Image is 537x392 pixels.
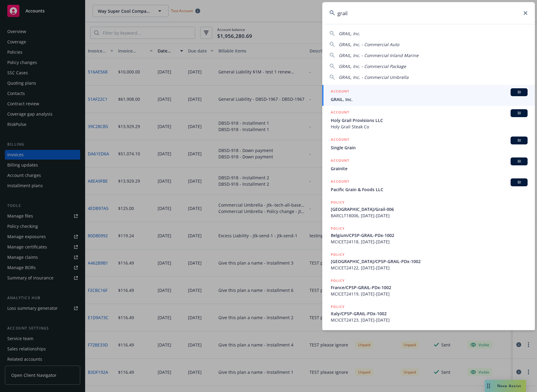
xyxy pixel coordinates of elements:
h5: POLICY [331,304,345,310]
span: GRAIL, Inc. - Commercial Umbrella [339,74,409,80]
h5: ACCOUNT [331,88,349,96]
span: Italy/CPSP-GRAIL-PDx-1002 [331,310,528,317]
span: GRAIL, Inc. - Commercial Auto [339,42,399,47]
span: GRAIL, Inc. [331,96,528,103]
span: [GEOGRAPHIC_DATA]/Grail-006 [331,206,528,212]
span: [GEOGRAPHIC_DATA]/CPSP-GRAIL-PDx-1002 [331,258,528,265]
a: POLICYFrance/CPSP-GRAIL-PDx-1002MCICET24119, [DATE]-[DATE] [322,274,535,300]
span: Belgium/CPSP-GRAIL-PDx-1002 [331,232,528,238]
span: Holy Grail Steak Co [331,123,528,130]
span: MCICET24122, [DATE]-[DATE] [331,265,528,271]
span: BI [513,180,525,185]
a: ACCOUNTBISingle Grain [322,133,535,154]
h5: ACCOUNT [331,157,349,165]
span: GRAIL, Inc. - Commercial Inland Marine [339,52,419,58]
a: ACCOUNTBIHoly Grail Provisions LLCHoly Grail Steak Co [322,106,535,133]
input: Search... [322,2,535,24]
h5: ACCOUNT [331,109,349,117]
span: MCICET24118, [DATE]-[DATE] [331,238,528,245]
span: BI [513,138,525,143]
h5: POLICY [331,225,345,231]
span: Single Grain [331,144,528,151]
span: Grainite [331,165,528,172]
span: MCICET24123, [DATE]-[DATE] [331,317,528,323]
span: GRAIL, Inc. - Commercial Package [339,63,406,69]
a: ACCOUNTBIGrainite [322,154,535,175]
h5: ACCOUNT [331,137,349,144]
span: GRAIL, Inc. [339,31,360,36]
a: POLICYBelgium/CPSP-GRAIL-PDx-1002MCICET24118, [DATE]-[DATE] [322,222,535,248]
a: POLICY[GEOGRAPHIC_DATA]/Grail-006BARCLT18006, [DATE]-[DATE] [322,196,535,222]
h5: ACCOUNT [331,178,349,186]
a: POLICYItaly/CPSP-GRAIL-PDx-1002MCICET24123, [DATE]-[DATE] [322,300,535,326]
span: France/CPSP-GRAIL-PDx-1002 [331,284,528,291]
h5: POLICY [331,252,345,258]
span: Pacific Grain & Foods LLC [331,186,528,193]
a: POLICY[GEOGRAPHIC_DATA]/CPSP-GRAIL-PDx-1002MCICET24122, [DATE]-[DATE] [322,248,535,274]
a: ACCOUNTBIGRAIL, Inc. [322,85,535,106]
span: BARCLT18006, [DATE]-[DATE] [331,212,528,219]
span: BI [513,90,525,95]
h5: POLICY [331,199,345,205]
h5: POLICY [331,278,345,284]
span: Holy Grail Provisions LLC [331,117,528,123]
a: ACCOUNTBIPacific Grain & Foods LLC [322,175,535,196]
span: BI [513,110,525,116]
span: BI [513,159,525,164]
span: MCICET24119, [DATE]-[DATE] [331,291,528,297]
